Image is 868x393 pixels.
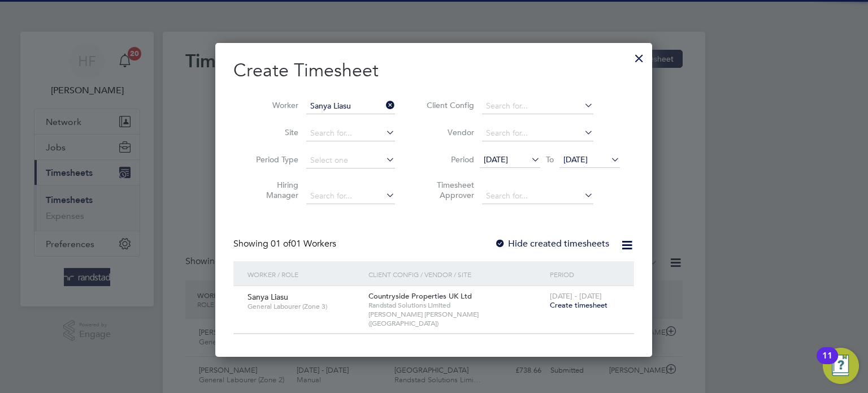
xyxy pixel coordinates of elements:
input: Select one [306,153,395,169]
input: Search for... [306,126,395,141]
div: 11 [822,356,832,370]
div: Worker / Role [245,261,366,287]
label: Worker [248,100,298,110]
span: Sanya Liasu [248,292,288,302]
input: Search for... [306,98,395,114]
label: Period Type [248,154,298,165]
label: Vendor [423,127,474,137]
span: [DATE] - [DATE] [550,291,602,301]
input: Search for... [482,188,593,204]
span: 01 Workers [271,238,336,249]
span: Countryside Properties UK Ltd [368,291,472,301]
div: Period [547,261,623,287]
h2: Create Timesheet [233,59,634,83]
input: Search for... [482,98,593,114]
label: Hide created timesheets [494,238,609,249]
span: 01 of [271,238,291,249]
label: Site [248,127,298,137]
input: Search for... [306,188,395,204]
span: [DATE] [563,154,588,165]
input: Search for... [482,126,593,141]
button: Open Resource Center, 11 new notifications [823,348,859,384]
label: Client Config [423,100,474,110]
div: Client Config / Vendor / Site [366,261,547,287]
span: General Labourer (Zone 3) [248,302,360,311]
span: To [542,152,557,167]
span: [DATE] [484,154,508,165]
span: Randstad Solutions Limited [368,301,544,310]
label: Period [423,154,474,165]
div: Showing [233,238,338,250]
span: Create timesheet [550,300,607,310]
label: Hiring Manager [248,180,298,200]
span: [PERSON_NAME] [PERSON_NAME] ([GEOGRAPHIC_DATA]) [368,310,544,327]
label: Timesheet Approver [423,180,474,200]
